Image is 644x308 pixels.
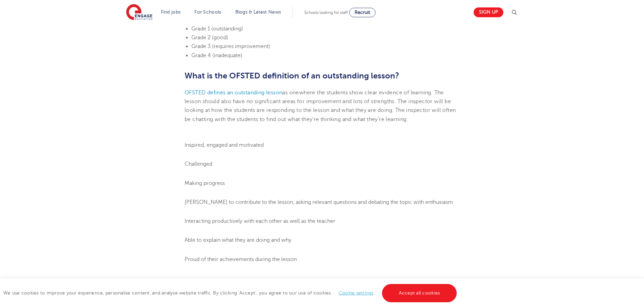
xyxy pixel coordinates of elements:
span: Grade 1 (outstanding) [191,26,243,32]
span: Recruit [355,10,370,15]
a: Cookie settings [339,290,374,295]
span: Grade 4 (inadequate) [191,52,242,58]
span: Proud of their achievements during the lesson [185,256,297,262]
span: Able to explain what they are doing and why [185,237,291,243]
span: We use cookies to improve your experience, personalise content, and analyse website traffic. By c... [3,290,458,295]
a: Find jobs [161,9,181,15]
span: as one [282,90,299,96]
span: Schools looking for staff [304,10,348,15]
a: Accept all cookies [382,284,457,302]
img: Engage Education [126,4,152,21]
span: What is the OFSTED definition of an outstanding lesson? [185,71,399,80]
a: OFSTED defines an outstanding lesson [185,90,282,96]
span: Making progress [185,180,225,186]
span: Inspired, engaged and motivated [185,142,264,148]
span: where the students show clear evidence of learning. The lesson should also have no significant ar... [185,90,456,122]
span: Interacting productively with each other as well as the teacher [185,218,335,224]
a: Recruit [349,8,376,17]
a: For Schools [194,9,221,15]
a: Blogs & Latest News [235,9,281,15]
span: Grade 3 (requires improvement) [191,43,270,49]
span: [PERSON_NAME] to contribute to the lesson, asking relevant questions and debating the topic with ... [185,199,453,205]
a: Sign up [474,7,503,17]
span: Challenged [185,161,212,167]
span: Grade 2 (good) [191,34,228,41]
